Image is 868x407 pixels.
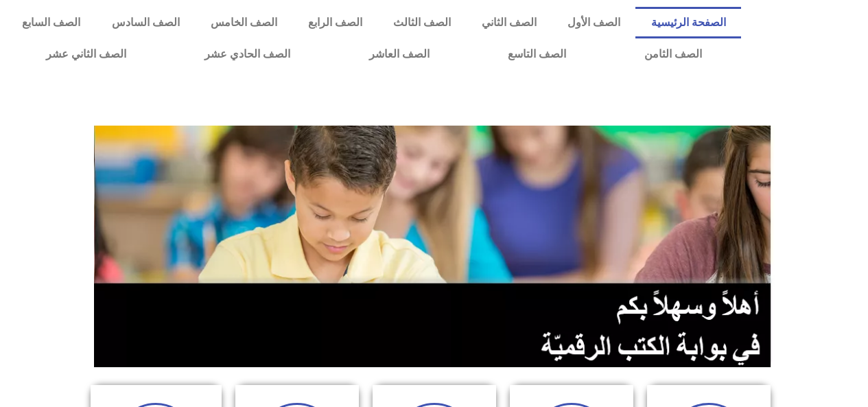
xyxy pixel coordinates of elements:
[7,7,96,38] a: الصف السابع
[466,7,552,38] a: الصف الثاني
[195,7,292,38] a: الصف الخامس
[292,7,377,38] a: الصف الرابع
[635,7,741,38] a: الصفحة الرئيسية
[165,38,329,70] a: الصف الحادي عشر
[552,7,635,38] a: الصف الأول
[96,7,195,38] a: الصف السادس
[469,38,605,70] a: الصف التاسع
[7,38,165,70] a: الصف الثاني عشر
[330,38,469,70] a: الصف العاشر
[605,38,741,70] a: الصف الثامن
[377,7,466,38] a: الصف الثالث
